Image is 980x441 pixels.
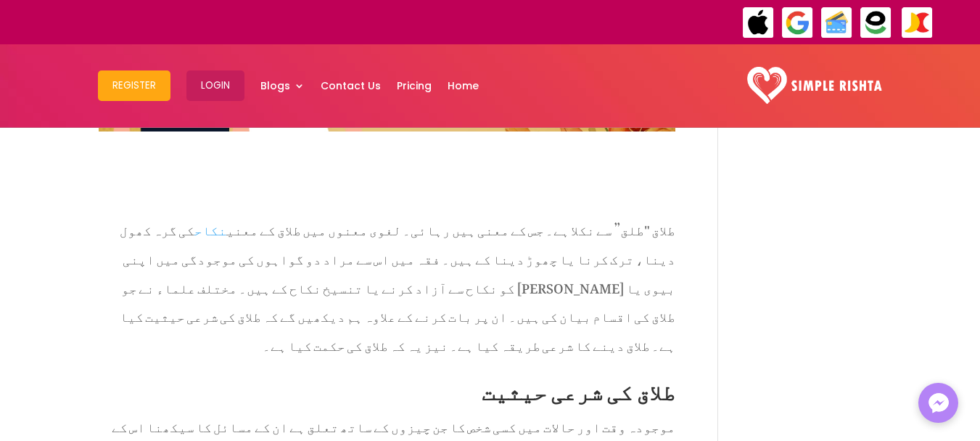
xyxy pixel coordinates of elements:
[98,70,170,101] button: Register
[397,48,432,124] a: Pricing
[260,48,305,124] a: Blogs
[860,7,892,39] img: EasyPaisa-icon
[98,48,170,124] a: Register
[448,48,479,124] a: Home
[924,389,953,418] img: Messenger
[901,7,934,39] img: JazzCash-icon
[194,211,226,243] a: نکاح
[820,7,853,39] img: Credit Cards
[186,48,244,124] a: Login
[321,48,381,124] a: Contact Us
[482,359,675,413] span: طلاق کی شرعی حیثیت
[781,7,814,39] img: GooglePay-icon
[120,211,675,358] span: طلاق "طلق” سے نکلا ہے۔ جس کے معنی ہیں رہائی۔ لغوی معنوں میں طلاق کے معنی کی گرہ کھول دینا، ترک کر...
[742,7,775,39] img: ApplePay-icon
[186,70,244,101] button: Login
